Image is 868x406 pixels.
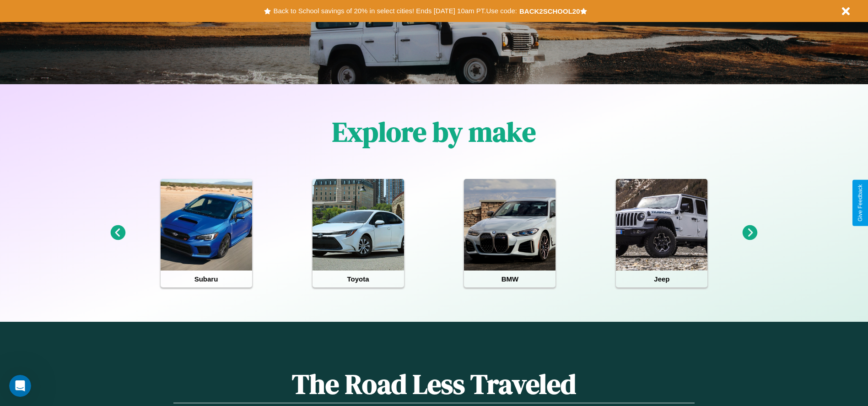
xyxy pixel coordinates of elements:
h4: Subaru [161,271,252,287]
b: BACK2SCHOOL20 [519,7,580,15]
h4: Jeep [616,271,707,287]
h1: The Road Less Traveled [173,365,694,403]
iframe: Intercom live chat [9,375,31,397]
div: Give Feedback [857,184,863,222]
h4: BMW [464,271,555,287]
h1: Explore by make [332,113,536,151]
button: Back to School savings of 20% in select cities! Ends [DATE] 10am PT.Use code: [271,5,519,17]
h4: Toyota [313,271,404,287]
